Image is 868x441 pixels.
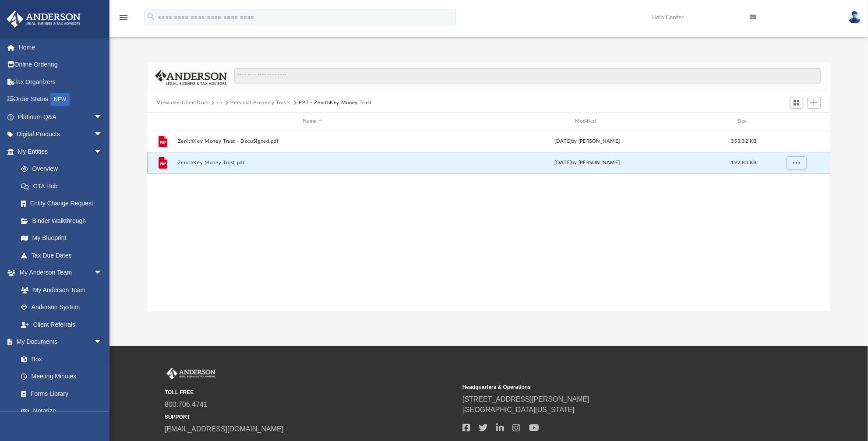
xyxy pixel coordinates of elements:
[151,117,173,125] div: id
[12,281,107,299] a: My Anderson Team
[94,143,111,161] span: arrow_drop_down
[94,108,111,126] span: arrow_drop_down
[217,99,222,107] button: ···
[452,117,722,125] div: Modified
[94,126,111,144] span: arrow_drop_down
[6,39,116,56] a: Home
[726,117,761,125] div: Size
[12,385,107,402] a: Forms Library
[452,138,723,145] div: [DATE] by [PERSON_NAME]
[148,130,830,312] div: grid
[6,126,116,143] a: Digital Productsarrow_drop_down
[234,68,820,85] input: Search files and folders
[848,11,861,24] img: User Pic
[452,159,723,167] div: [DATE] by [PERSON_NAME]
[6,73,116,91] a: Tax Organizers
[462,383,754,391] small: Headquarters & Operations
[6,56,116,74] a: Online Ordering
[165,401,208,408] a: 800.706.4741
[6,91,116,109] a: Order StatusNEW
[12,368,111,385] a: Meeting Minutes
[12,212,116,229] a: Binder Walkthrough
[157,99,208,107] button: Viewable-ClientDocs
[6,108,116,126] a: Platinum Q&Aarrow_drop_down
[165,388,456,396] small: TOLL FREE
[94,333,111,351] span: arrow_drop_down
[6,143,116,160] a: My Entitiesarrow_drop_down
[12,160,116,178] a: Overview
[165,413,456,421] small: SUPPORT
[50,93,70,106] div: NEW
[177,117,448,125] div: Name
[12,350,107,368] a: Box
[177,160,448,166] button: ZenithKey Money Trust.pdf
[299,99,372,107] button: PPT - ZenithKey Money Trust
[94,264,111,282] span: arrow_drop_down
[786,156,806,169] button: More options
[177,138,448,144] button: ZenithKey Money Trust - DocuSigned.pdf
[462,395,589,403] a: [STREET_ADDRESS][PERSON_NAME]
[731,139,756,144] span: 353.32 KB
[12,247,116,264] a: Tax Due Dates
[462,406,575,413] a: [GEOGRAPHIC_DATA][US_STATE]
[146,12,156,21] i: search
[12,195,116,212] a: Entity Change Request
[6,264,111,282] a: My Anderson Teamarrow_drop_down
[6,333,111,351] a: My Documentsarrow_drop_down
[118,12,129,23] i: menu
[765,117,826,125] div: id
[12,402,111,420] a: Notarize
[165,425,283,433] a: [EMAIL_ADDRESS][DOMAIN_NAME]
[12,299,111,316] a: Anderson System
[808,97,821,109] button: Add
[790,97,803,109] button: Switch to Grid View
[165,368,217,379] img: Anderson Advisors Platinum Portal
[4,11,83,28] img: Anderson Advisors Platinum Portal
[12,229,111,247] a: My Blueprint
[12,177,116,195] a: CTA Hub
[118,17,129,23] a: menu
[231,99,291,107] button: Personal Property Trusts
[12,316,111,333] a: Client Referrals
[731,160,756,165] span: 192.83 KB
